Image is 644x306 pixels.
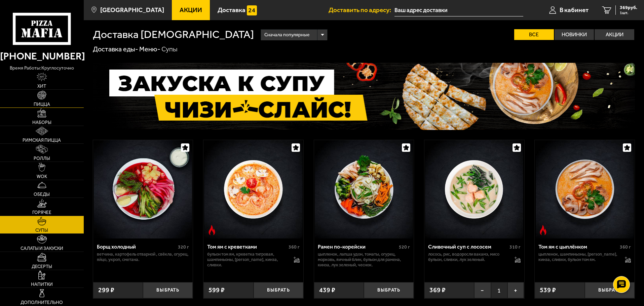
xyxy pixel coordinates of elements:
span: Обеды [34,192,50,197]
button: − [474,282,491,299]
span: 520 г [399,244,410,250]
span: Супы [35,228,48,233]
button: Выбрать [254,282,303,299]
span: В кабинет [560,7,589,13]
span: Сначала популярные [264,29,309,41]
div: Рамен по-корейски [318,244,397,250]
span: Акции [180,7,202,13]
span: Напитки [31,282,53,287]
span: Наборы [32,120,51,125]
img: Рамен по-корейски [315,140,413,238]
span: Горячее [32,210,51,215]
p: ветчина, картофель отварной , свёкла, огурец, яйцо, укроп, сметана. [97,252,189,262]
img: Острое блюдо [538,225,548,235]
span: Салаты и закуски [21,246,63,251]
span: Доставка [218,7,245,13]
img: Сливочный суп с лососем [425,140,523,238]
img: 15daf4d41897b9f0e9f617042186c801.svg [247,5,257,15]
span: Роллы [34,156,50,161]
span: Римская пицца [23,138,61,143]
span: 369 руб. [620,5,637,10]
button: Выбрать [585,282,635,299]
a: Сливочный суп с лососем [424,140,524,238]
a: Острое блюдоТом ям с креветками [203,140,303,238]
a: Борщ холодный [93,140,193,238]
span: Пицца [34,102,50,107]
div: Том ям с креветками [207,244,287,250]
span: WOK [37,174,47,179]
span: 299 ₽ [98,287,114,294]
a: Рамен по-корейски [314,140,414,238]
p: цыпленок, шампиньоны, [PERSON_NAME], кинза, сливки, бульон том ям. [538,252,618,262]
span: 599 ₽ [209,287,225,294]
button: + [507,282,524,299]
label: Новинки [555,29,594,40]
a: Острое блюдоТом ям с цыплёнком [535,140,635,238]
span: [GEOGRAPHIC_DATA] [100,7,164,13]
p: лосось, рис, водоросли вакамэ, мисо бульон, сливки, лук зеленый. [428,252,508,262]
span: 310 г [509,244,521,250]
img: Борщ холодный [94,140,192,238]
label: Все [514,29,554,40]
span: 1 шт. [620,11,637,15]
h1: Доставка [DEMOGRAPHIC_DATA] [93,29,254,40]
span: 1 [491,282,507,299]
button: Выбрать [364,282,414,299]
span: Доставить по адресу: [329,7,394,13]
img: Том ям с креветками [204,140,302,238]
span: 360 г [620,244,631,250]
div: Сливочный суп с лососем [428,244,508,250]
input: Ваш адрес доставки [394,4,523,16]
label: Акции [595,29,634,40]
span: Десерты [32,264,52,269]
div: Борщ холодный [97,244,177,250]
a: Меню- [139,45,160,53]
p: бульон том ям, креветка тигровая, шампиньоны, [PERSON_NAME], кинза, сливки. [207,252,287,268]
a: Доставка еды- [93,45,138,53]
div: Том ям с цыплёнком [538,244,618,250]
img: Острое блюдо [207,225,217,235]
p: цыпленок, лапша удон, томаты, огурец, морковь, яичный блин, бульон для рамена, кинза, лук зеленый... [318,252,410,268]
span: 360 г [289,244,300,250]
img: Том ям с цыплёнком [536,140,634,238]
button: Выбрать [143,282,193,299]
div: Супы [161,45,178,54]
span: 439 ₽ [319,287,335,294]
span: Хит [37,84,46,89]
span: 320 г [178,244,189,250]
span: Дополнительно [21,300,63,305]
span: 539 ₽ [540,287,556,294]
span: 369 ₽ [429,287,446,294]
